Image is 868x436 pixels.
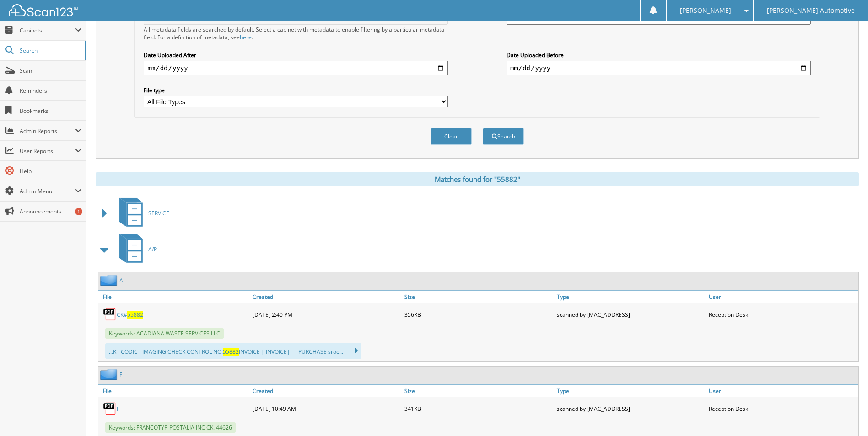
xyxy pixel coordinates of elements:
[250,385,402,397] a: Created
[127,311,143,319] span: 55882
[96,172,859,186] div: Matches found for "55882"
[20,27,75,34] span: Cabinets
[20,167,81,175] span: Help
[98,291,250,303] a: File
[9,4,78,16] img: scan123-logo-white.svg
[148,209,169,217] span: SERVICE
[144,86,448,94] label: File type
[483,128,524,145] button: Search
[144,51,448,59] label: Date Uploaded After
[402,399,554,418] div: 341KB
[119,276,123,284] a: A
[114,195,169,231] a: SERVICE
[75,208,82,215] div: 1
[20,67,81,74] span: Scan
[250,399,402,418] div: [DATE] 10:49 AM
[20,47,80,54] span: Search
[402,305,554,324] div: 356KB
[20,127,75,135] span: Admin Reports
[105,328,224,339] span: Keywords: ACADIANA WASTE SERVICES LLC
[402,385,554,397] a: Size
[103,308,117,321] img: PDF.png
[680,8,731,13] span: [PERSON_NAME]
[250,291,402,303] a: Created
[767,8,855,13] span: [PERSON_NAME] Automotive
[555,385,706,397] a: Type
[20,87,81,95] span: Reminders
[706,385,858,397] a: User
[20,207,81,215] span: Announcements
[148,245,157,253] span: A/P
[20,187,75,195] span: Admin Menu
[223,348,239,356] span: 55882
[240,33,252,41] a: here
[100,369,119,380] img: folder2.png
[98,385,250,397] a: File
[555,291,706,303] a: Type
[105,343,361,359] div: ...K - CODIC - IMAGING CHECK CONTROL NO. INVOICE | INVOICE| — PURCHASE sroc...
[119,371,122,378] a: F
[507,51,811,59] label: Date Uploaded Before
[555,399,706,418] div: scanned by [MAC_ADDRESS]
[555,305,706,324] div: scanned by [MAC_ADDRESS]
[822,392,868,436] iframe: Chat Widget
[706,291,858,303] a: User
[507,61,811,75] input: end
[706,305,858,324] div: Reception Desk
[402,291,554,303] a: Size
[114,231,157,267] a: A/P
[144,61,448,75] input: start
[100,275,119,286] img: folder2.png
[144,26,448,41] div: All metadata fields are searched by default. Select a cabinet with metadata to enable filtering b...
[103,402,117,415] img: PDF.png
[117,405,119,413] a: F
[431,128,472,145] button: Clear
[117,311,143,319] a: CK#55882
[250,305,402,324] div: [DATE] 2:40 PM
[20,107,81,115] span: Bookmarks
[105,422,236,433] span: Keywords: FRANCOTYP-POSTALIA INC CK. 44626
[20,147,75,155] span: User Reports
[706,399,858,418] div: Reception Desk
